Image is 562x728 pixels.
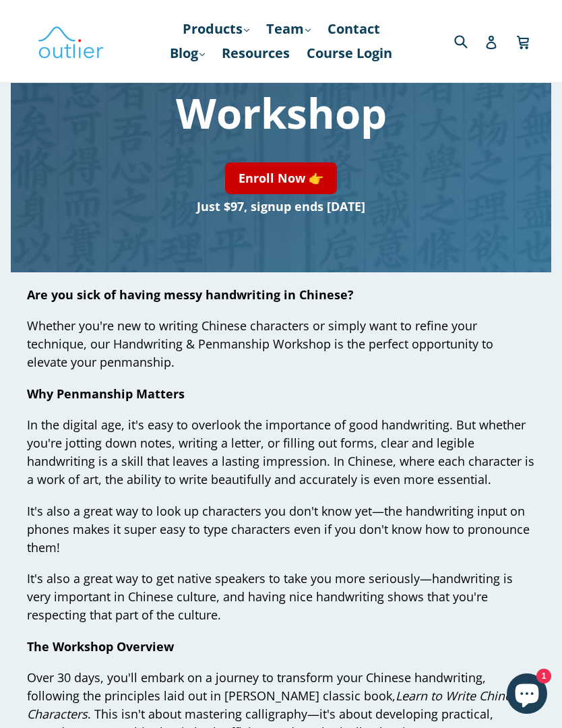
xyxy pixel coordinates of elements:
[27,386,185,402] span: Why Penmanship Matters
[300,41,399,65] a: Course Login
[451,27,488,55] input: Search
[259,17,317,41] a: Team
[27,317,493,370] span: Whether you're new to writing Chinese characters or simply want to refine your technique, our Han...
[27,417,534,487] span: In the digital age, it's easy to overlook the importance of good handwriting. But whether you're ...
[503,673,551,717] inbox-online-store-chat: Shopify online store chat
[27,503,530,555] span: It's also a great way to look up characters you don't know yet—the handwriting input on phones ma...
[321,17,387,41] a: Contact
[225,162,337,194] a: Enroll Now 👉
[176,17,256,41] a: Products
[27,570,513,623] span: It's also a great way to get native speakers to take you more seriously—handwriting is very impor...
[92,194,470,218] h3: Just $97, signup ends [DATE]
[163,41,212,65] a: Blog
[215,41,296,65] a: Resources
[27,638,174,655] span: The Workshop Overview
[37,22,104,61] img: Outlier Linguistics
[27,286,354,303] span: Are you sick of having messy handwriting in Chinese?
